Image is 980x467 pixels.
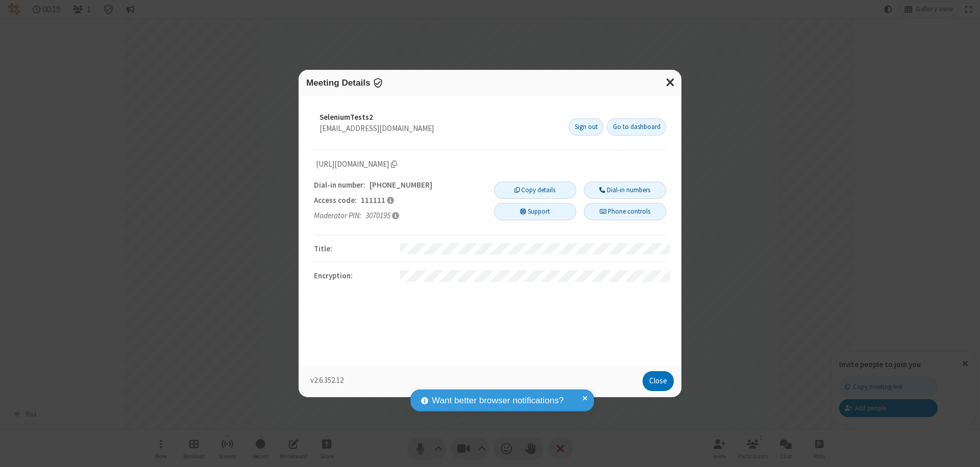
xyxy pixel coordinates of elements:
[392,212,399,220] span: As the meeting organizer, entering this PIN gives you access to moderator and other administrativ...
[365,211,390,220] span: 3070195
[314,210,361,222] span: Moderator PIN:
[361,195,385,205] span: 111111
[370,180,432,190] span: [PHONE_NUMBER]
[494,181,576,199] button: Copy details
[314,195,357,206] span: Access code:
[310,243,400,255] div: Title :
[310,270,400,282] div: Encryption :
[373,77,383,88] span: Encryption enabled
[584,181,666,199] button: Dial-in numbers
[316,159,397,170] span: Copy meeting link
[432,394,563,407] span: Want better browser notifications?
[320,112,561,123] div: SeleniumTests2
[306,77,371,88] span: Meeting Details
[569,118,603,136] button: Sign out
[584,203,666,220] button: Phone controls
[494,203,576,220] button: Support
[314,179,365,191] span: Dial-in number:
[320,123,561,135] div: [EMAIL_ADDRESS][DOMAIN_NAME]
[643,371,674,392] button: Close
[387,196,394,204] span: Participants should use this access code to connect to the meeting.
[607,118,666,136] a: Go to dashboard
[660,70,681,95] button: Close modal
[310,375,639,391] p: v2.6.352.12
